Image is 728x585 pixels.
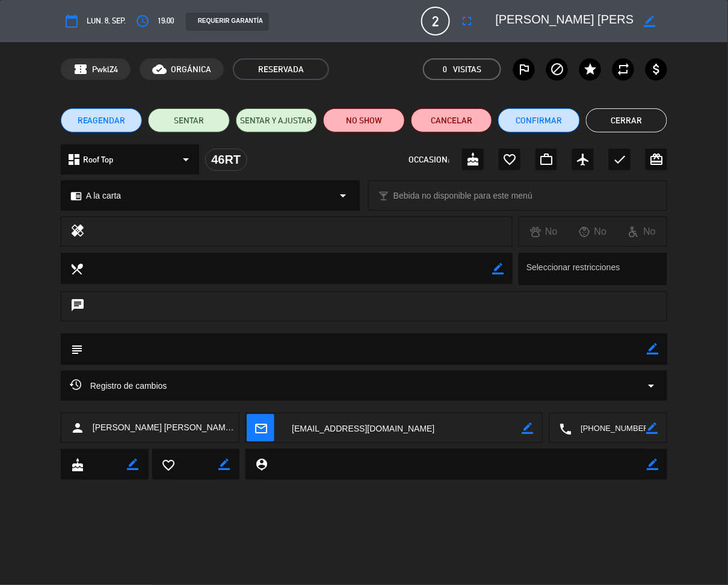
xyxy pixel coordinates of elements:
i: border_color [644,16,656,27]
button: calendar_today [61,10,82,32]
i: local_bar [378,190,389,202]
button: REAGENDAR [61,108,142,132]
i: healing [70,223,85,240]
div: No [617,224,667,240]
i: card_giftcard [649,152,664,167]
i: border_color [646,422,658,434]
span: ORGÁNICA [171,63,211,76]
i: arrow_drop_down [336,188,350,203]
span: confirmation_number [73,62,88,76]
i: access_time [135,14,150,28]
button: Cerrar [586,108,667,132]
button: fullscreen [456,10,478,32]
span: [PERSON_NAME] [PERSON_NAME] Recuay [93,421,239,435]
i: dashboard [67,152,81,167]
i: calendar_today [64,14,79,28]
i: local_dining [70,262,83,275]
button: SENTAR Y AJUSTAR [236,108,317,132]
button: Confirmar [498,108,579,132]
span: 2 [421,7,450,36]
i: local_phone [559,422,572,435]
span: PwklZ4 [92,63,118,76]
i: border_color [522,422,533,434]
i: mail_outline [254,421,267,435]
i: favorite_border [162,458,175,471]
i: outlined_flag [517,62,531,76]
span: RESERVADA [233,58,329,80]
i: subject [70,342,83,356]
i: person [70,421,85,435]
span: OCCASION: [409,153,449,167]
span: Registro de cambios [70,379,167,393]
i: repeat [616,62,631,76]
i: border_color [128,459,139,470]
span: Bebida no disponible para este menú [393,189,532,203]
i: block [550,62,564,76]
span: Roof Top [83,153,113,167]
i: chrome_reader_mode [70,190,82,202]
button: access_time [132,10,153,32]
i: attach_money [649,62,664,76]
div: No [569,224,618,240]
span: A la carta [86,189,121,203]
em: Visitas [453,63,481,76]
i: airplanemode_active [576,152,590,167]
i: fullscreen [460,14,474,28]
i: cake [70,458,84,471]
i: check [612,152,627,167]
div: No [519,224,569,240]
button: Cancelar [411,108,492,132]
div: 46RT [205,149,247,171]
i: star [583,62,597,76]
i: border_color [218,459,230,470]
span: 19:00 [158,14,174,27]
button: NO SHOW [323,108,404,132]
div: REQUERIR GARANTÍA [186,13,269,31]
i: arrow_drop_down [179,152,193,167]
i: cloud_done [152,62,167,76]
i: cake [466,152,480,167]
span: REAGENDAR [78,114,126,127]
i: border_color [492,263,504,274]
button: SENTAR [148,108,229,132]
i: favorite_border [502,152,517,167]
i: person_pin [254,457,268,471]
span: lun. 8, sep. [87,14,126,27]
i: border_color [647,459,658,470]
i: arrow_drop_down [644,379,658,393]
i: chat [70,298,85,315]
i: work_outline [539,152,554,167]
span: 0 [443,63,447,76]
i: border_color [647,343,658,354]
